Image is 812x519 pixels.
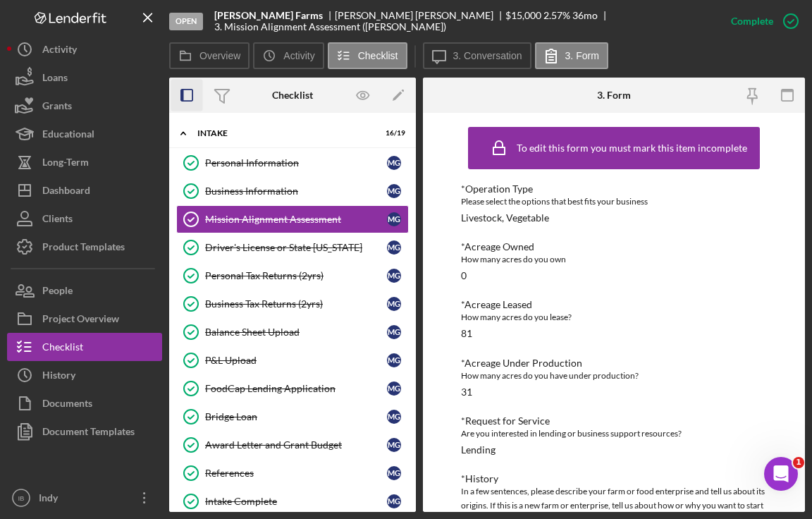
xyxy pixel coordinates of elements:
[461,386,472,398] div: 31
[461,270,467,281] div: 0
[387,212,401,226] div: M G
[380,129,405,138] div: 16 / 19
[42,361,75,393] div: History
[199,50,240,61] label: Overview
[7,233,162,261] button: Product Templates
[176,318,409,346] a: Balance Sheet UploadMG
[42,276,73,308] div: People
[7,333,162,361] button: Checklist
[42,120,94,152] div: Educational
[176,177,409,205] a: Business InformationMG
[7,92,162,120] button: Grants
[543,10,570,21] div: 2.57 %
[197,129,370,138] div: Intake
[764,457,798,491] iframe: Intercom live chat
[176,431,409,459] a: Award Letter and Grant BudgetMG
[205,214,387,225] div: Mission Alignment Assessment
[7,276,162,305] a: People
[597,90,631,101] div: 3. Form
[461,241,767,252] div: *Acreage Owned
[461,212,549,224] div: Livestock, Vegetable
[205,298,387,310] div: Business Tax Returns (2yrs)
[387,297,401,311] div: M G
[176,205,409,233] a: Mission Alignment AssessmentMG
[461,328,472,339] div: 81
[387,156,401,170] div: M G
[387,410,401,424] div: M G
[461,252,767,267] div: How many acres do you own
[7,484,162,512] button: IBIndy [PERSON_NAME]
[176,290,409,318] a: Business Tax Returns (2yrs)MG
[387,240,401,255] div: M G
[205,185,387,197] div: Business Information
[42,148,89,180] div: Long-Term
[387,353,401,367] div: M G
[7,204,162,233] a: Clients
[176,487,409,515] a: Intake CompleteMG
[18,494,24,502] text: IB
[7,176,162,204] button: Dashboard
[42,176,90,208] div: Dashboard
[7,389,162,417] button: Documents
[461,415,767,427] div: *Request for Service
[387,184,401,198] div: M G
[461,358,767,369] div: *Acreage Under Production
[453,50,522,61] label: 3. Conversation
[169,13,203,30] div: Open
[214,10,323,21] b: [PERSON_NAME] Farms
[387,325,401,339] div: M G
[42,63,68,95] div: Loans
[205,439,387,451] div: Award Letter and Grant Budget
[358,50,398,61] label: Checklist
[42,35,77,67] div: Activity
[387,438,401,452] div: M G
[42,389,92,421] div: Documents
[176,403,409,431] a: Bridge LoanMG
[7,63,162,92] button: Loans
[214,21,446,32] div: 3. Mission Alignment Assessment ([PERSON_NAME])
[7,120,162,148] button: Educational
[572,10,598,21] div: 36 mo
[461,427,767,441] div: Are you interested in lending or business support resources?
[717,7,805,35] button: Complete
[387,494,401,508] div: M G
[7,148,162,176] a: Long-Term
[205,355,387,366] div: P&L Upload
[7,305,162,333] button: Project Overview
[176,459,409,487] a: ReferencesMG
[423,42,531,69] button: 3. Conversation
[205,496,387,507] div: Intake Complete
[461,473,767,484] div: *History
[461,444,496,456] div: Lending
[253,42,324,69] button: Activity
[387,466,401,480] div: M G
[7,35,162,63] button: Activity
[731,7,773,35] div: Complete
[176,262,409,290] a: Personal Tax Returns (2yrs)MG
[205,242,387,253] div: Driver's License or State [US_STATE]
[205,468,387,479] div: References
[461,299,767,310] div: *Acreage Leased
[461,183,767,195] div: *Operation Type
[205,383,387,394] div: FoodCap Lending Application
[7,361,162,389] button: History
[535,42,608,69] button: 3. Form
[176,149,409,177] a: Personal InformationMG
[176,346,409,374] a: P&L UploadMG
[335,10,505,21] div: [PERSON_NAME] [PERSON_NAME]
[205,157,387,169] div: Personal Information
[387,381,401,396] div: M G
[169,42,250,69] button: Overview
[565,50,599,61] label: 3. Form
[505,9,541,21] span: $15,000
[176,374,409,403] a: FoodCap Lending ApplicationMG
[205,326,387,338] div: Balance Sheet Upload
[7,417,162,446] button: Document Templates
